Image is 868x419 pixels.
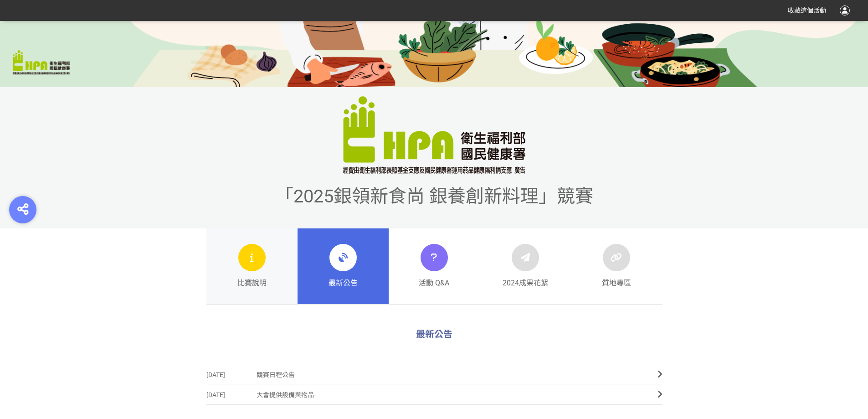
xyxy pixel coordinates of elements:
a: 活動 Q&A [389,228,480,304]
span: 最新公告 [416,329,452,340]
a: [DATE]競賽日程公告 [206,364,662,384]
a: 「2025銀領新食尚 銀養創新料理」競賽 [275,198,593,203]
span: [DATE] [206,365,257,385]
a: [DATE]大會提供設備與物品 [206,384,662,405]
a: 比賽說明 [206,228,298,304]
span: 「2025銀領新食尚 銀養創新料理」競賽 [275,186,593,207]
span: 質地專區 [602,278,631,289]
span: 大會提供設備與物品 [257,385,644,405]
img: 「2025銀領新食尚 銀養創新料理」競賽 [343,96,525,174]
span: 比賽說明 [237,278,267,289]
span: 收藏這個活動 [788,7,826,14]
span: 2024成果花絮 [503,278,548,289]
span: 活動 Q&A [419,278,449,289]
span: 競賽日程公告 [257,365,644,385]
a: 2024成果花絮 [480,228,571,304]
a: 質地專區 [571,228,662,304]
a: 最新公告 [298,228,389,304]
span: 最新公告 [329,278,358,289]
span: [DATE] [206,385,257,405]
